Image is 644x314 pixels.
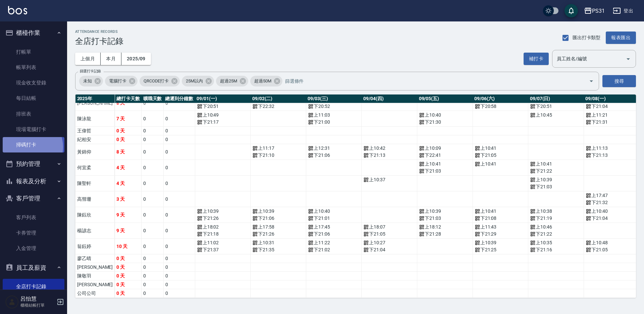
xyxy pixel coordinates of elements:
[3,106,64,122] a: 排班表
[197,103,249,110] div: 下 20:51
[75,191,115,207] td: 高彗珊
[586,199,638,206] div: 下 21:32
[475,224,527,231] div: 上 11:43
[216,76,248,86] div: 超過25M
[475,103,527,110] div: 下 20:58
[115,280,142,289] td: 0 天
[308,152,360,159] div: 下 21:06
[75,176,115,191] td: 陳聖軒
[475,239,527,246] div: 上 10:39
[163,207,195,223] td: 0
[602,75,636,87] button: 搜尋
[417,95,473,103] th: 09/05(五)
[473,95,528,103] th: 09/06(六)
[142,280,164,289] td: 0
[75,239,115,254] td: 翁鈺婷
[363,224,415,231] div: 上 18:07
[3,24,64,42] button: 櫃檯作業
[142,111,164,127] td: 0
[115,263,142,272] td: 0 天
[75,127,115,135] td: 王偉哲
[586,103,638,110] div: 下 21:04
[163,289,195,298] td: 0
[306,95,362,103] th: 09/03(三)
[115,176,142,191] td: 4 天
[105,76,138,86] div: 電腦打卡
[530,176,582,183] div: 上 10:39
[419,215,471,222] div: 下 21:03
[3,60,64,75] a: 帳單列表
[363,145,415,152] div: 上 10:42
[251,95,306,103] th: 09/02(二)
[75,144,115,160] td: 黃錦仰
[142,207,164,223] td: 0
[308,246,360,253] div: 下 21:02
[163,176,195,191] td: 0
[308,103,360,110] div: 下 20:52
[195,95,251,103] th: 09/01(一)
[80,69,101,74] label: 篩選打卡記錄
[75,95,115,103] th: 2025 年
[3,210,64,225] a: 客戶列表
[75,207,115,223] td: 陳鈺欣
[75,272,115,280] td: 陳敬羽
[115,223,142,239] td: 9 天
[586,239,638,246] div: 上 10:48
[308,145,360,152] div: 上 12:31
[363,176,415,183] div: 上 10:37
[115,272,142,280] td: 0 天
[197,239,249,246] div: 上 11:02
[573,34,601,41] span: 匯出打卡類型
[79,76,103,86] div: 未知
[475,231,527,238] div: 下 21:29
[475,215,527,222] div: 下 21:08
[75,263,115,272] td: [PERSON_NAME]
[283,75,577,87] input: 篩選條件
[142,289,164,298] td: 0
[163,263,195,272] td: 0
[530,246,582,253] div: 下 21:16
[75,29,123,34] h2: ATTENDANCE RECORDS
[565,4,578,17] button: save
[530,103,582,110] div: 下 20:51
[3,44,64,60] a: 打帳單
[363,152,415,159] div: 下 21:13
[3,122,64,137] a: 現場電腦打卡
[3,155,64,173] button: 預約管理
[475,152,527,159] div: 下 21:05
[475,161,527,168] div: 上 10:41
[250,76,282,86] div: 超過50M
[75,254,115,263] td: 廖乙晴
[197,246,249,253] div: 下 21:37
[530,208,582,215] div: 上 10:38
[101,53,121,65] button: 本月
[606,32,636,44] button: 報表匯出
[115,144,142,160] td: 8 天
[308,112,360,119] div: 上 11:03
[142,135,164,144] td: 0
[586,215,638,222] div: 下 21:04
[115,239,142,254] td: 10 天
[419,119,471,126] div: 下 21:30
[530,183,582,190] div: 下 21:03
[142,127,164,135] td: 0
[586,119,638,126] div: 下 21:31
[115,127,142,135] td: 0 天
[142,191,164,207] td: 0
[197,112,249,119] div: 上 10:49
[308,119,360,126] div: 下 21:00
[308,231,360,238] div: 下 21:06
[419,168,471,175] div: 下 21:03
[475,246,527,253] div: 下 21:25
[308,224,360,231] div: 上 17:45
[363,231,415,238] div: 下 21:05
[3,190,64,207] button: 客戶管理
[142,95,164,103] th: 曠職天數
[3,90,64,106] a: 每日結帳
[250,78,275,84] span: 超過50M
[586,208,638,215] div: 上 10:40
[142,144,164,160] td: 0
[142,272,164,280] td: 0
[581,4,607,18] button: PS31
[252,224,304,231] div: 上 17:58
